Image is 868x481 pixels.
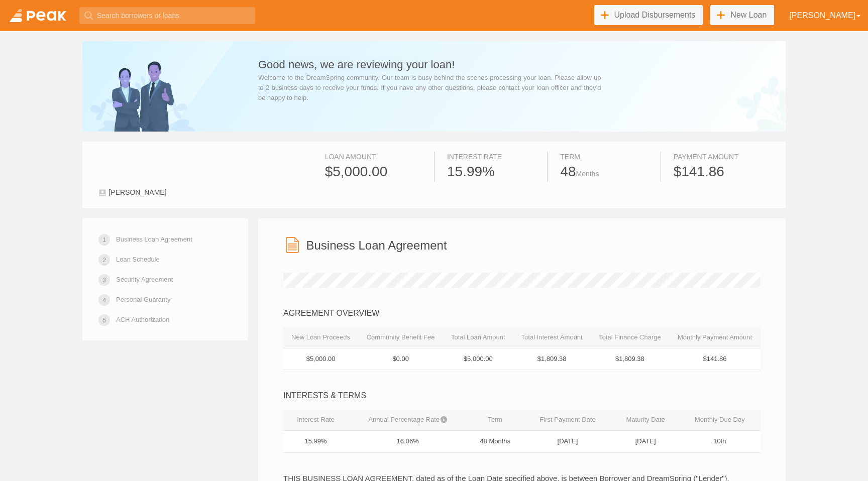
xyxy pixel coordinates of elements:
input: Search borrowers or loans [79,7,255,24]
a: Upload Disbursements [594,5,703,25]
td: $0.00 [358,348,443,370]
div: AGREEMENT OVERVIEW [283,308,761,319]
td: $5,000.00 [283,348,358,370]
td: $141.86 [669,348,761,370]
a: ACH Authorization [116,311,169,328]
a: Business Loan Agreement [116,230,192,248]
div: Payment Amount [674,152,770,162]
div: INTERESTS & TERMS [283,390,761,402]
td: 15.99% [283,431,348,453]
div: 15.99% [447,162,543,182]
a: New Loan [710,5,774,25]
span: [PERSON_NAME] [108,188,166,196]
h3: Good news, we are reviewing your loan! [258,56,786,73]
a: Loan Schedule [116,251,160,268]
th: New Loan Proceeds [283,327,358,348]
th: Monthly Payment Amount [669,327,761,348]
td: [DATE] [523,431,612,453]
div: Term [560,152,656,162]
td: 16.06% [348,431,467,453]
span: Months [576,170,599,178]
th: First Payment Date [523,409,612,431]
div: $141.86 [674,162,770,182]
img: success-banner-center-5c009b1f3569bf346f1cc17983e29e143ec6e82fba81526c9477cf2b21fa466c.png [90,61,196,132]
div: Loan Amount [325,152,430,162]
div: 48 [560,162,656,182]
td: 10th [679,431,761,453]
th: Total Loan Amount [443,327,513,348]
th: Total Interest Amount [513,327,591,348]
th: Total Finance Charge [591,327,669,348]
div: Welcome to the DreamSpring community. Our team is busy behind the scenes processing your loan. Pl... [258,73,601,103]
div: Interest Rate [447,152,543,162]
h3: Business Loan Agreement [306,239,447,252]
th: Annual Percentage Rate [348,409,467,431]
img: user-1c9fd2761cee6e1c551a576fc8a3eb88bdec9f05d7f3aff15e6bd6b6821838cb.svg [98,189,106,197]
th: Maturity Date [612,409,679,431]
div: $5,000.00 [325,162,430,182]
td: [DATE] [612,431,679,453]
td: $5,000.00 [443,348,513,370]
th: Community Benefit Fee [358,327,443,348]
th: Term [467,409,523,431]
td: $1,809.38 [513,348,591,370]
a: Personal Guaranty [116,291,170,308]
td: 48 Months [467,431,523,453]
td: $1,809.38 [591,348,669,370]
th: Monthly Due Day [679,409,761,431]
img: banner-right-7faaebecb9cc8a8b8e4d060791a95e06bbdd76f1cbb7998ea156dda7bc32fd76.png [737,76,786,132]
th: Interest Rate [283,409,348,431]
a: Security Agreement [116,271,173,288]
